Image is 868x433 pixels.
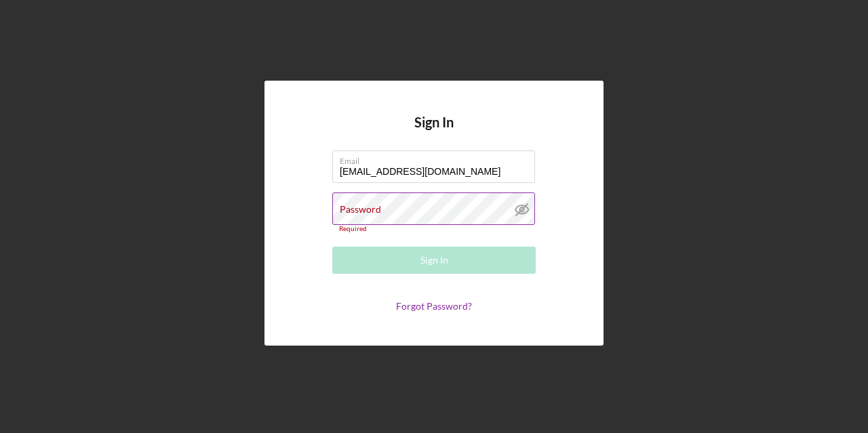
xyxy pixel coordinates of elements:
button: Sign In [332,247,536,274]
h4: Sign In [414,115,454,150]
label: Password [340,204,381,215]
div: Sign In [420,247,448,274]
label: Email [340,151,535,166]
div: Required [332,225,536,233]
a: Forgot Password? [396,300,472,312]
